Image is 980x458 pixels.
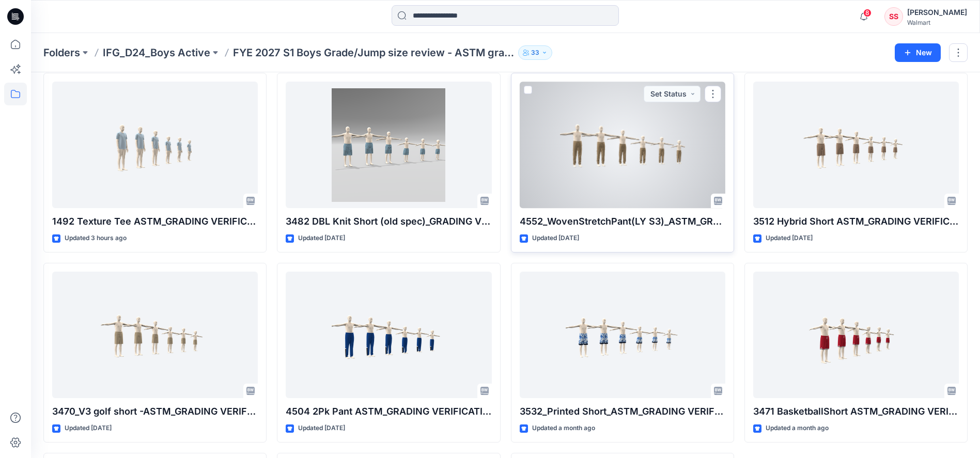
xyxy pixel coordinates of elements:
p: Updated [DATE] [766,233,813,244]
a: Folders [43,45,80,60]
p: 4552_WovenStretchPant(LY S3)_ASTM_GRADING VERIFICATION [520,214,725,229]
a: IFG_D24_Boys Active [103,45,210,60]
a: 1492 Texture Tee ASTM_GRADING VERIFICATION [52,82,258,208]
p: 3470_V3 golf short -ASTM_GRADING VERIFICATION1 [52,404,258,419]
p: Updated [DATE] [532,233,579,244]
p: FYE 2027 S1 Boys Grade/Jump size review - ASTM grades [233,45,514,60]
p: Updated [DATE] [298,423,345,434]
p: Updated [DATE] [65,423,112,434]
a: 4504 2Pk Pant ASTM_GRADING VERIFICATION [286,272,491,398]
div: [PERSON_NAME] [907,6,967,19]
button: New [895,43,941,62]
a: 3512 Hybrid Short ASTM_GRADING VERIFICATION [753,82,959,208]
div: SS [884,7,903,26]
p: Updated 3 hours ago [65,233,127,244]
div: Walmart [907,19,967,26]
span: 8 [863,9,872,17]
a: 3470_V3 golf short -ASTM_GRADING VERIFICATION1 [52,272,258,398]
p: 3482 DBL Knit Short (old spec)_GRADING VERIFICATION2 [286,214,491,229]
a: 3471 BasketballShort ASTM_GRADING VERIFICATION1 [753,272,959,398]
button: 33 [518,45,552,60]
a: 4552_WovenStretchPant(LY S3)_ASTM_GRADING VERIFICATION [520,82,725,208]
p: Updated a month ago [532,423,595,434]
p: 4504 2Pk Pant ASTM_GRADING VERIFICATION [286,404,491,419]
p: 3471 BasketballShort ASTM_GRADING VERIFICATION1 [753,404,959,419]
p: 3532_Printed Short_ASTM_GRADING VERIFICATION [520,404,725,419]
p: 3512 Hybrid Short ASTM_GRADING VERIFICATION [753,214,959,229]
a: 3532_Printed Short_ASTM_GRADING VERIFICATION [520,272,725,398]
p: 33 [531,47,539,58]
a: 3482 DBL Knit Short (old spec)_GRADING VERIFICATION2 [286,82,491,208]
p: Updated a month ago [766,423,829,434]
p: Updated [DATE] [298,233,345,244]
p: 1492 Texture Tee ASTM_GRADING VERIFICATION [52,214,258,229]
